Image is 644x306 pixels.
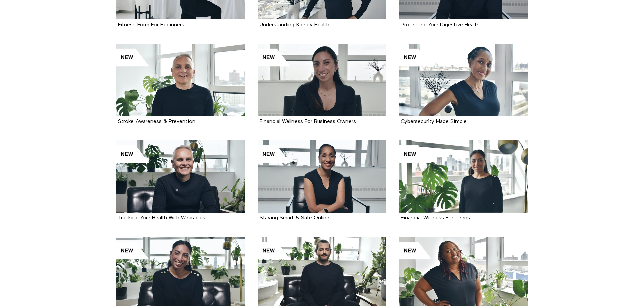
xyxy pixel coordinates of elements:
strong: Financial Wellness For Teens [401,215,470,221]
a: Stroke Awareness & Prevention [118,119,195,124]
a: Staying Smart & Safe Online [258,140,386,213]
a: Tracking Your Health With Wearables [116,140,245,213]
a: Cybersecurity Made Simple [399,44,528,116]
a: Tracking Your Health With Wearables [118,215,205,220]
a: Protecting Your Digestive Health [401,22,480,27]
strong: Protecting Your Digestive Health [401,22,480,28]
a: Staying Smart & Safe Online [260,215,329,220]
a: Financial Wellness For Teens [399,140,528,213]
a: Understanding Kidney Health [260,22,329,27]
strong: Fitness Form For Beginners [118,22,184,28]
strong: Understanding Kidney Health [260,22,329,28]
strong: Staying Smart & Safe Online [260,215,329,221]
a: Fitness Form For Beginners [118,22,184,27]
strong: Tracking Your Health With Wearables [118,215,205,221]
a: Financial Wellness For Business Owners [258,44,386,116]
a: Cybersecurity Made Simple [401,119,467,124]
a: Financial Wellness For Teens [401,215,470,220]
a: Stroke Awareness & Prevention [116,44,245,116]
a: Financial Wellness For Business Owners [260,119,356,124]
